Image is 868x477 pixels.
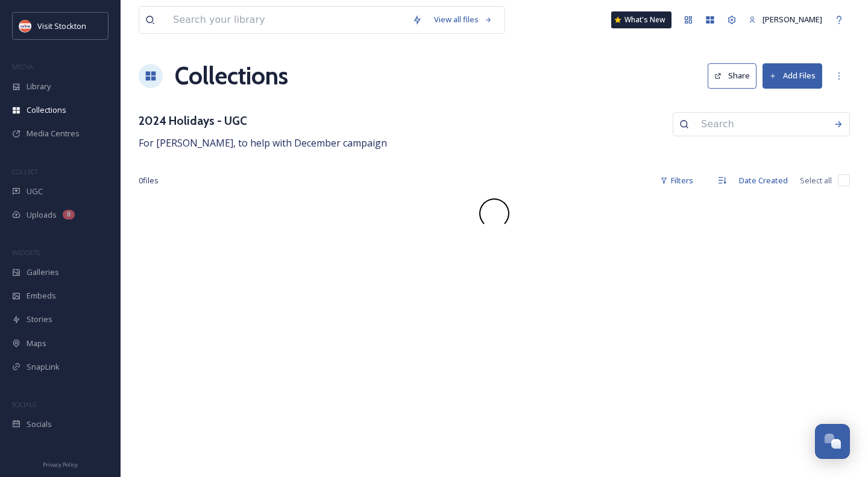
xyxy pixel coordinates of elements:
[139,136,387,150] span: For [PERSON_NAME], to help with December campaign
[763,14,822,25] span: [PERSON_NAME]
[743,8,828,31] a: [PERSON_NAME]
[708,63,756,88] button: Share
[800,175,832,186] span: Select all
[19,20,31,32] img: unnamed.jpeg
[27,267,59,278] span: Galleries
[167,7,406,33] input: Search your library
[27,209,57,221] span: Uploads
[27,81,51,92] span: Library
[27,290,56,302] span: Embeds
[654,169,699,192] div: Filters
[695,111,828,137] input: Search
[139,175,159,186] span: 0 file s
[27,186,43,197] span: UGC
[12,248,40,257] span: WIDGETS
[428,8,498,31] a: View all files
[815,424,850,459] button: Open Chat
[12,62,33,71] span: MEDIA
[12,400,36,409] span: SOCIALS
[27,338,46,349] span: Maps
[763,63,822,88] button: Add Files
[43,456,78,471] a: Privacy Policy
[733,169,794,192] div: Date Created
[139,112,387,130] h3: 2024 Holidays - UGC
[27,314,52,325] span: Stories
[27,104,66,116] span: Collections
[175,58,288,94] a: Collections
[63,210,75,220] div: 8
[611,11,671,28] a: What's New
[37,21,86,31] span: Visit Stockton
[12,167,38,176] span: COLLECT
[27,419,52,430] span: Socials
[27,128,80,139] span: Media Centres
[27,361,60,373] span: SnapLink
[43,461,78,469] span: Privacy Policy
